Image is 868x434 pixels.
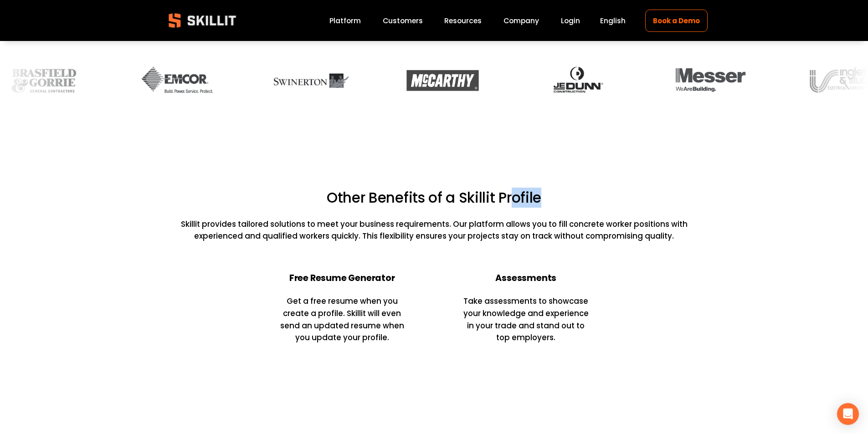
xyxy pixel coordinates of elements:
h2: Other Benefits of a Skillit Profile [161,189,708,207]
p: Skillit provides tailored solutions to meet your business requirements. Our platform allows you t... [161,218,708,243]
span: Resources [444,15,482,26]
strong: Assessments [495,272,556,284]
a: Book a Demo [645,10,707,32]
a: Company [503,15,539,27]
div: language picker [600,15,626,27]
p: Take assessments to showcase your knowledge and experience in your trade and stand out to top emp... [459,295,592,344]
a: Login [561,15,580,27]
img: Skillit [161,7,244,34]
p: Get a free resume when you create a profile. Skillit will even send an updated resume when you up... [276,295,409,344]
a: Platform [329,15,361,27]
a: folder dropdown [444,15,482,27]
div: Open Intercom Messenger [837,403,859,425]
a: Customers [383,15,423,27]
strong: Free Resume Generator [289,272,395,284]
span: English [600,15,626,26]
